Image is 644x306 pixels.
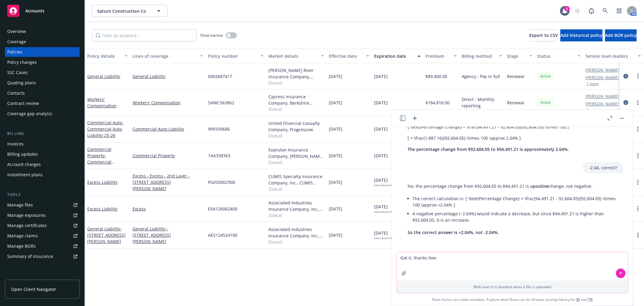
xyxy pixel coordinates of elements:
button: Add historical policy [560,29,603,41]
div: Status [537,53,574,59]
button: 1 more [587,82,599,86]
span: [DATE] [329,152,342,159]
div: Billing updates [7,149,38,159]
button: Policy details [85,49,130,63]
a: Contacts [5,88,80,98]
div: Cypress Insurance Company, Berkshire Hathaway Homestate Companies (BHHC) [268,93,324,106]
div: Billing method [462,53,495,59]
span: [DATE] [329,179,342,185]
a: more [634,179,642,186]
span: Active [540,100,552,105]
div: Associated Industries Insurance Company, Inc., AmTrust Financial Services, CRC Group [268,226,324,239]
button: 1 more [587,108,599,112]
span: [DATE] [329,73,342,80]
a: Excess [133,206,203,212]
a: [PERSON_NAME] [585,93,619,99]
button: Add BOR policy [605,29,637,41]
button: Export to CSV [529,29,558,41]
div: non-recurring [374,236,393,240]
button: Billing method [459,49,505,63]
a: Commercial Auto Liability [133,126,203,132]
a: more [634,125,642,133]
span: - Commercial Auto Liability 25-26 [87,120,123,138]
textarea: Got it, thanks Nov [397,252,628,281]
p: A negative percentage (−2.04%) would indicate a decrease, but since $94,491.21 is higher than $92... [412,210,617,223]
span: [DATE] [329,232,342,238]
div: Manage files [7,200,33,210]
span: Add BOR policy [605,32,637,38]
span: 0002687417 [208,73,232,80]
div: Summary of insurance [7,252,53,261]
div: United Financial Casualty Company, Progressive [268,120,324,133]
span: [DATE] [329,206,342,212]
div: Policies [7,47,22,57]
p: Web search is disabled when a file is uploaded [400,284,624,289]
span: PGXS0002900 [208,179,235,185]
a: more [634,232,642,239]
span: [DATE] [374,73,388,80]
a: more [634,205,642,212]
div: Effective date [329,53,363,59]
button: Policy number [206,49,266,63]
a: Workers' Compensation [87,96,117,109]
a: General Liability [87,73,120,79]
span: [DATE] [374,99,388,106]
a: Contract review [5,99,80,108]
input: Filter by keyword... [92,29,197,41]
a: General Liability [87,226,126,244]
a: Manage certificates [5,221,80,230]
span: 1AA338363 [208,152,230,159]
a: Manage exposures [5,210,80,220]
span: positive [533,183,549,189]
div: Policy changes [7,57,37,67]
a: Excess - Excess - 2nd Layer - [STREET_ADDRESS][PERSON_NAME] [133,173,203,192]
a: SSC Cases [5,68,80,77]
div: Manage certificates [7,221,47,230]
a: Billing updates [5,149,80,159]
span: EXA126062400 [208,206,237,212]
a: Switch app [613,5,625,17]
a: Account charges [5,160,80,169]
span: 999339686 [208,126,230,132]
a: Coverage [5,37,80,47]
a: BI [576,297,580,302]
div: [PERSON_NAME] River Insurance Company, [PERSON_NAME] River Group, CRC Group [268,67,324,80]
span: Nova Assist can make mistakes. Explore what Nova can do: Browse prompt library for and [394,293,630,306]
a: Accounts [5,2,80,19]
span: [DATE] [374,152,388,159]
a: more [634,152,642,159]
span: [DATE] [374,230,393,240]
div: Invoices [7,139,24,149]
button: Status [535,49,583,63]
span: [DATE] [374,177,393,187]
a: Overview [5,27,80,36]
span: [DATE] [329,126,342,132]
div: Stage [507,53,526,59]
a: [PERSON_NAME] [585,74,619,81]
p: [ \text{Percentage Change} = \frac{94,491.21 - 92,604.05}{92,604.05} \times 100 ] [408,124,569,130]
span: - [STREET_ADDRESS][PERSON_NAME] [87,226,126,244]
a: Workers' Compensation [133,99,203,106]
span: The percentage change from $92,604.05 to $94,491.21 is approximately 2.04%. [408,146,569,152]
a: [PERSON_NAME] [585,101,619,107]
button: Expiration date [372,49,423,63]
a: Manage files [5,200,80,210]
a: TR [588,297,593,302]
div: non-recurring [374,183,393,187]
div: Lines of coverage [133,53,197,59]
span: Show all [268,212,324,217]
span: Show inactive [200,33,223,38]
a: Manage claims [5,231,80,241]
span: Accounts [25,8,44,13]
span: [DATE] [374,203,393,214]
div: Market details [268,53,317,59]
div: Tools [5,192,80,198]
div: Manage BORs [7,241,36,251]
div: CUMIS Specialty Insurance Company, Inc., CUMIS Specialty Insurance Company, Inc., CRC Group [268,173,324,186]
span: Show all [268,186,324,191]
span: Active [540,73,552,79]
span: Open Client Navigator [11,286,56,292]
div: Billing [5,131,80,137]
div: Coverage [7,37,26,47]
a: Policy changes [5,57,80,67]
